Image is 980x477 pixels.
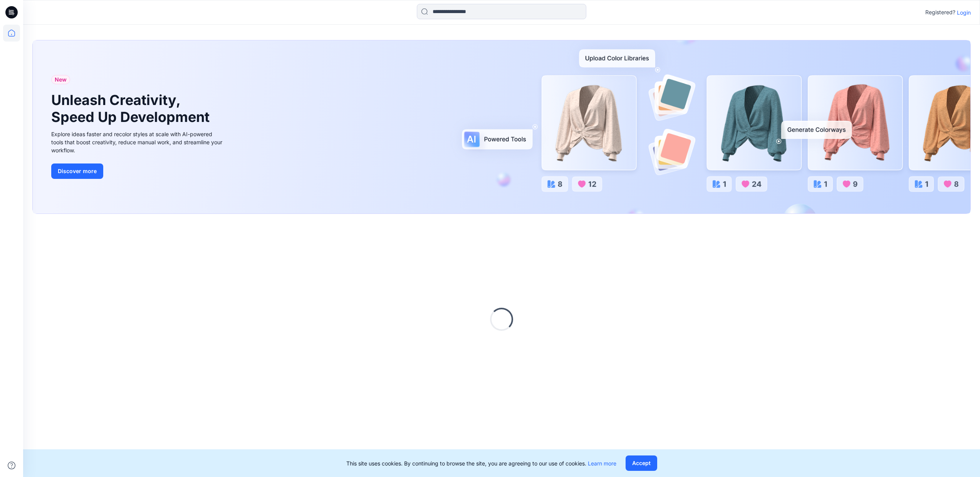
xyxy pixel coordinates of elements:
[51,163,225,179] a: Discover more
[346,459,616,467] p: This site uses cookies. By continuing to browse the site, you are agreeing to our use of cookies.
[957,8,971,17] p: Login
[51,130,225,154] div: Explore ideas faster and recolor styles at scale with AI-powered tools that boost creativity, red...
[925,8,955,17] p: Registered?
[51,163,103,179] button: Discover more
[626,455,657,471] button: Accept
[588,460,616,467] a: Learn more
[55,75,67,84] span: New
[51,92,213,125] h1: Unleash Creativity, Speed Up Development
